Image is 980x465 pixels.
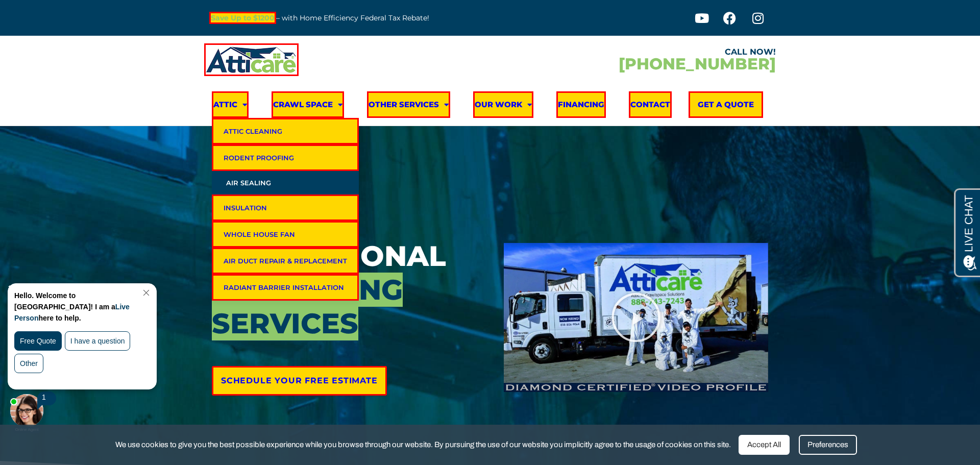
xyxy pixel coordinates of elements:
[25,8,82,21] span: Opens a chat window
[212,91,768,118] nav: Menu
[212,118,359,144] a: Attic Cleaning
[212,221,359,248] a: Whole House Fan
[629,91,672,118] a: Contact
[5,281,168,434] iframe: Chat Invitation
[556,91,606,118] a: Financing
[473,91,533,118] a: Our Work
[490,48,776,56] div: CALL NOW!
[212,366,387,396] a: Schedule Your Free Estimate
[689,91,763,118] a: Get A Quote
[221,373,378,389] span: Schedule Your Free Estimate
[212,239,488,340] h3: Professional
[212,91,249,118] a: Attic
[739,435,790,455] div: Accept All
[212,248,359,274] a: Air Duct Repair & Replacement
[212,144,359,171] a: Rodent Proofing
[799,435,857,455] div: Preferences
[212,118,359,301] ul: Attic
[211,13,275,22] strong: Save Up to $1200
[209,12,540,24] p: – with Home Efficiency Federal Tax Rebate!
[367,91,450,118] a: Other Services
[209,12,276,24] a: Save Up to $1200
[272,91,344,118] a: Crawl Space
[212,171,359,194] a: Air Sealing
[212,194,359,221] a: Insulation
[212,274,359,301] a: Radiant Barrier Installation
[115,438,731,451] span: We use cookies to give you the best possible experience while you browse through our website. By ...
[212,273,403,340] span: Air Sealing Services
[610,292,661,343] div: Play Video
